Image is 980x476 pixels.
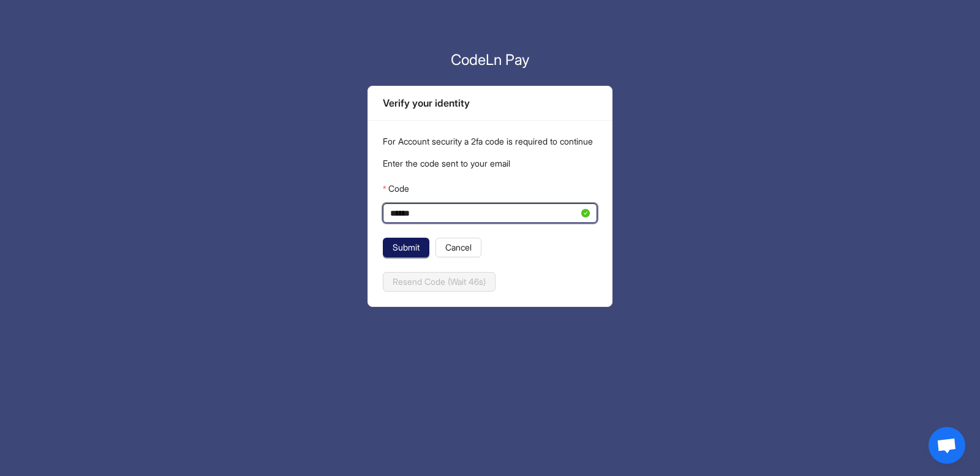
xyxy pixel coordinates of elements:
[383,135,597,148] p: For Account security a 2fa code is required to continue
[383,96,597,111] div: Verify your identity
[383,238,429,257] button: Submit
[383,272,496,292] button: Resend Code (Wait 46s)
[390,206,579,220] input: Code
[445,241,472,254] span: Cancel
[393,275,486,289] span: Resend Code (Wait 46s)
[367,49,612,71] p: CodeLn Pay
[383,179,409,198] label: Code
[383,157,597,170] p: Enter the code sent to your email
[435,238,481,257] button: Cancel
[393,241,420,254] span: Submit
[929,427,965,464] div: Open chat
